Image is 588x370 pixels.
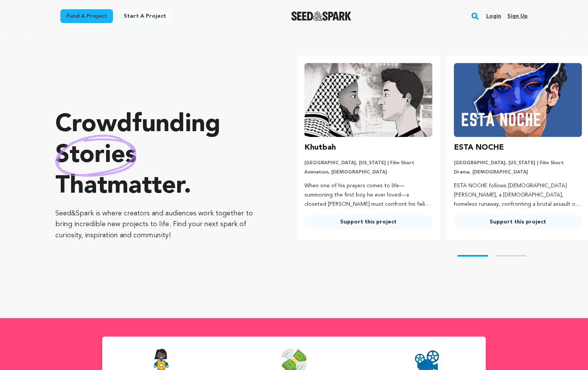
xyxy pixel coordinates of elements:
[291,12,352,21] img: Seed&Spark Logo Dark Mode
[55,135,136,177] img: hand sketched image
[107,174,184,199] span: matter
[304,169,432,175] p: Animation, [DEMOGRAPHIC_DATA]
[304,63,432,137] img: Khutbah image
[454,169,582,175] p: Drama, [DEMOGRAPHIC_DATA]
[60,9,113,23] a: Fund a project
[454,142,504,154] h3: ESTA NOCHE
[304,160,432,166] p: [GEOGRAPHIC_DATA], [US_STATE] | Film Short
[304,142,336,154] h3: Khutbah
[486,10,501,22] a: Login
[454,63,582,137] img: ESTA NOCHE image
[291,12,352,21] a: Seed&Spark Homepage
[454,215,582,229] a: Support this project
[454,182,582,209] p: ESTA NOCHE follows [DEMOGRAPHIC_DATA] [PERSON_NAME], a [DEMOGRAPHIC_DATA], homeless runaway, conf...
[55,208,266,241] p: Seed&Spark is where creators and audiences work together to bring incredible new projects to life...
[304,215,432,229] a: Support this project
[454,160,582,166] p: [GEOGRAPHIC_DATA], [US_STATE] | Film Short
[55,110,266,202] p: Crowdfunding that .
[304,182,432,209] p: When one of his prayers comes to life—summoning the first boy he ever loved—a closeted [PERSON_NA...
[118,9,172,23] a: Start a project
[507,10,528,22] a: Sign up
